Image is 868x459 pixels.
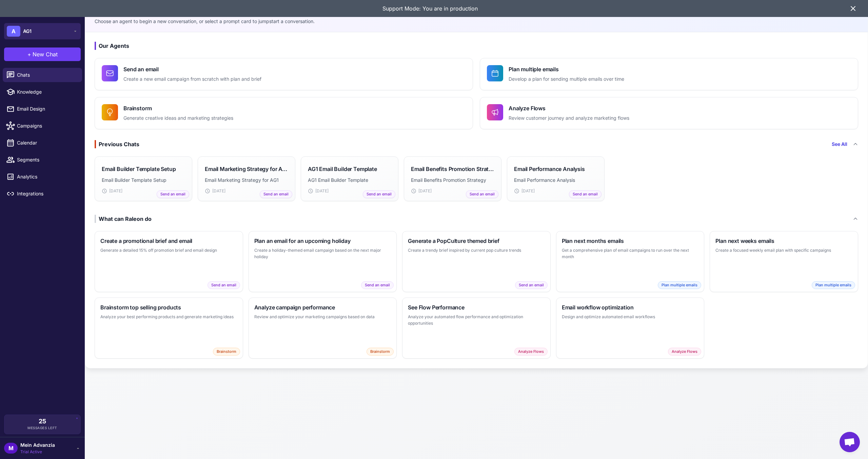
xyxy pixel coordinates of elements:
h4: Plan multiple emails [509,65,624,73]
p: Review and optimize your marketing campaigns based on data [254,313,391,320]
span: Send an email [208,281,240,289]
div: Open chat [840,432,860,452]
span: Brainstorm [213,348,240,356]
button: Create a promotional brief and emailGenerate a detailed 15% off promotion brief and email designS... [95,231,243,292]
h3: Plan an email for an upcoming holiday [254,237,391,245]
span: Knowledge [17,88,77,96]
button: Plan next months emailsGet a comprehensive plan of email campaigns to run over the next monthPlan... [556,231,705,292]
span: Send an email [466,190,498,198]
h3: Email Benefits Promotion Strategy [411,165,494,173]
div: Previous Chats [95,140,139,148]
button: Plan next weeks emailsCreate a focused weekly email plan with specific campaignsPlan multiple emails [710,231,858,292]
span: Send an email [157,190,189,198]
p: Design and optimize automated email workflows [562,313,699,320]
h4: Brainstorm [123,104,233,112]
h3: See Flow Performance [408,303,545,311]
div: [DATE] [205,188,288,194]
div: [DATE] [308,188,391,194]
p: Generate a detailed 15% off promotion brief and email design [100,247,237,254]
span: Messages Left [27,425,57,431]
span: Calendar [17,139,77,147]
span: + [27,50,31,58]
span: Send an email [260,190,292,198]
button: Analyze campaign performanceReview and optimize your marketing campaigns based on dataBrainstorm [249,298,397,359]
a: Analytics [3,170,82,184]
p: Analyze your best performing products and generate marketing ideas [100,313,237,320]
p: Create a holiday-themed email campaign based on the next major holiday [254,247,391,260]
span: Plan multiple emails [658,281,701,289]
h3: AG1 Email Builder Template [308,165,377,173]
a: Email Design [3,102,82,116]
button: BrainstormGenerate creative ideas and marketing strategies [95,97,473,129]
p: Review customer journey and analyze marketing flows [509,114,629,122]
h3: Email workflow optimization [562,303,699,311]
p: Create a new email campaign from scratch with plan and brief [123,75,261,83]
p: Create a focused weekly email plan with specific campaigns [715,247,852,254]
p: Create a trendy brief inspired by current pop culture trends [408,247,545,254]
span: 25 [39,418,46,424]
button: Brainstorm top selling productsAnalyze your best performing products and generate marketing ideas... [95,298,243,359]
button: Send an emailCreate a new email campaign from scratch with plan and brief [95,58,473,90]
button: Generate a PopCulture themed briefCreate a trendy brief inspired by current pop culture trendsSen... [402,231,551,292]
span: Plan multiple emails [812,281,855,289]
span: Send an email [569,190,601,198]
p: Email Builder Template Setup [102,176,185,184]
button: AAG1 [4,23,81,39]
span: Brainstorm [367,348,394,356]
h4: Send an email [123,65,261,73]
h3: Plan next months emails [562,237,699,245]
h3: Create a promotional brief and email [100,237,237,245]
div: [DATE] [411,188,494,194]
button: Plan multiple emailsDevelop a plan for sending multiple emails over time [480,58,858,90]
button: Email workflow optimizationDesign and optimize automated email workflowsAnalyze Flows [556,298,705,359]
a: See All [832,140,847,148]
span: Analyze Flows [668,348,701,356]
span: Integrations [17,190,77,197]
span: Email Design [17,105,77,113]
h3: Email Marketing Strategy for AG1 [205,165,288,173]
button: Plan an email for an upcoming holidayCreate a holiday-themed email campaign based on the next maj... [249,231,397,292]
span: AG1 [23,27,32,35]
span: Send an email [363,190,395,198]
a: Chats [3,68,82,82]
span: Analyze Flows [514,348,548,356]
p: Choose an agent to begin a new conversation, or select a prompt card to jumpstart a conversation. [95,18,858,25]
a: Calendar [3,136,82,150]
div: [DATE] [102,188,185,194]
button: Analyze FlowsReview customer journey and analyze marketing flows [480,97,858,129]
div: M [4,443,18,454]
span: Segments [17,156,77,164]
div: [DATE] [514,188,597,194]
h3: Email Performance Analysis [514,165,585,173]
p: Analyze your automated flow performance and optimization opportunities [408,313,545,327]
span: Send an email [361,281,394,289]
span: Mein Advanzia [20,441,55,449]
h3: Plan next weeks emails [715,237,852,245]
button: See Flow PerformanceAnalyze your automated flow performance and optimization opportunitiesAnalyze... [402,298,551,359]
h3: Email Builder Template Setup [102,165,176,173]
a: Knowledge [3,85,82,99]
span: Chats [17,71,77,79]
p: Generate creative ideas and marketing strategies [123,114,233,122]
span: New Chat [33,50,58,58]
h3: Our Agents [95,42,858,50]
p: Email Performance Analysis [514,176,597,184]
p: Email Benefits Promotion Strategy [411,176,494,184]
div: A [7,26,20,37]
h4: Analyze Flows [509,104,629,112]
p: Email Marketing Strategy for AG1 [205,176,288,184]
p: AG1 Email Builder Template [308,176,391,184]
h3: Analyze campaign performance [254,303,391,311]
a: Integrations [3,187,82,201]
span: Send an email [515,281,548,289]
h3: Brainstorm top selling products [100,303,237,311]
span: Trial Active [20,449,55,455]
div: What can Raleon do [95,215,152,223]
span: Analytics [17,173,77,180]
p: Develop a plan for sending multiple emails over time [509,75,624,83]
p: Get a comprehensive plan of email campaigns to run over the next month [562,247,699,260]
span: Campaigns [17,122,77,130]
button: +New Chat [4,47,81,61]
h3: Generate a PopCulture themed brief [408,237,545,245]
a: Campaigns [3,119,82,133]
